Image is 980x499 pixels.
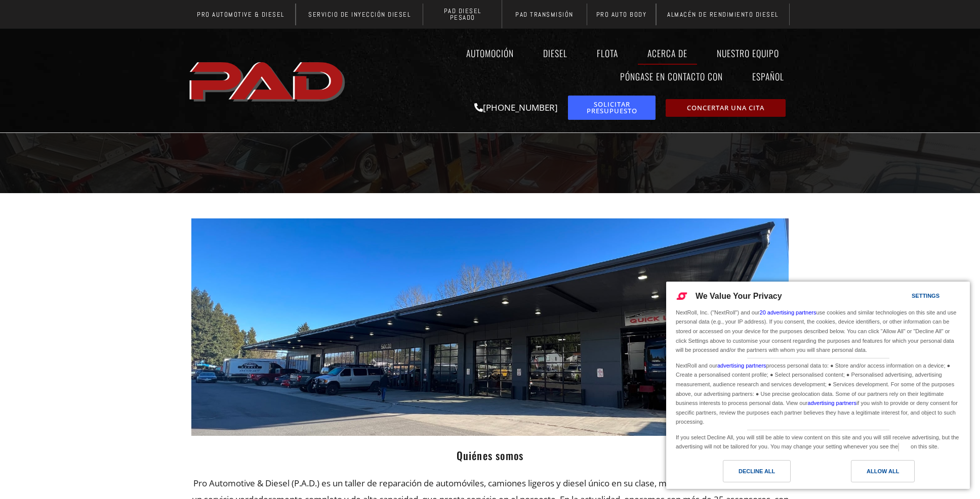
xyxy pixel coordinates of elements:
div: Allow All [867,466,899,477]
nav: Menu [350,41,794,88]
span: Servicio de inyección diesel [308,11,411,18]
a: Flota [587,41,628,65]
span: PAD Diesel pesado [431,8,494,21]
a: Diesel [534,41,577,65]
a: home page of this website [186,4,296,25]
div: Decline All [739,466,775,477]
a: diesel performance warehouse online store website [656,4,790,25]
a: diesel fuel injection service website [296,4,423,25]
a: Decline All [672,460,818,487]
div: NextRoll and our process personal data to: ● Store and/or access information on a device; ● Creat... [674,358,962,428]
a: pad transmission website [502,4,587,25]
a: advertising partners [807,400,856,406]
a: schedule repair or service appointment [666,99,786,117]
span: Solicitar presupuesto [579,101,645,114]
a: Póngase en contacto con [610,65,732,88]
span: Concertar una cita [687,105,764,111]
span: We Value Your Privacy [696,292,782,300]
div: NextRoll, Inc. ("NextRoll") and our use cookies and similar technologies on this site and use per... [674,307,962,356]
span: Almacén de Rendimiento Diesel [667,11,779,18]
img: La imagen muestra la palabra &quot;PAD&quot; en letras mayúsculas, rojas y en negrita, con un lig... [186,54,350,108]
a: advertising partners [717,362,766,369]
a: Nuestro equipo [707,41,789,65]
a: pro automotive and diesel home page [186,54,350,108]
span: PAD Transmisión [515,11,574,18]
a: Settings [894,288,918,306]
a: Acerca de [638,41,697,65]
a: Español [743,65,794,88]
img: Un gran centro de servicio automotriz con múltiples bahías de garaje, vehículos estacionados y un... [191,218,789,436]
div: Settings [912,290,940,301]
a: Allow All [818,460,964,487]
h2: Quiénes somos [191,446,789,465]
span: Pro Automotive & Diesel [197,11,284,18]
a: request a service or repair quote [568,96,656,120]
span: Pro Auto Body [596,11,647,18]
div: If you select Decline All, you will still be able to view content on this site and you will still... [674,430,962,452]
a: 20 advertising partners [760,309,816,315]
a: [PHONE_NUMBER] [474,102,558,113]
a: pro auto body website [587,4,656,25]
a: Automoción [457,41,523,65]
